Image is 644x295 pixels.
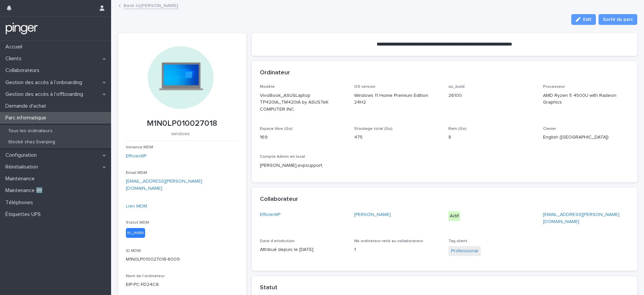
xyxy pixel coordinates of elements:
span: os_build [448,85,465,89]
p: 8 [448,134,535,141]
div: in_mdm [126,228,145,238]
span: Tag client [448,239,467,243]
p: VivoBook_ASUSLaptop TP420IA_TM420IA by ASUSTeK COMPUTER INC. [260,92,346,113]
span: OS version [354,85,375,89]
p: windows [126,131,236,137]
span: Compte Admin en local [260,155,305,159]
span: Ram (Go) [448,127,467,131]
span: Clavier [543,127,556,131]
span: Edit [583,17,591,22]
span: Processeur [543,85,565,89]
a: Back to[PERSON_NAME] [124,1,178,9]
span: Stockage total (Go) [354,127,393,131]
button: Sortir du parc [599,14,637,25]
p: Accueil [3,44,28,50]
p: M1N0LP010027018-6009 [126,256,238,263]
p: Téléphones [3,199,38,206]
p: English ([GEOGRAPHIC_DATA]) [543,134,629,141]
p: Stocké chez Everping [3,139,61,145]
span: Instance MDM [126,145,153,149]
p: Parc informatique [3,115,52,121]
p: Demande d'achat [3,103,52,109]
div: Actif [448,211,460,221]
button: Edit [571,14,596,25]
p: M1N0LP010027018 [126,119,238,128]
p: 475 [354,134,440,141]
p: Tous les ordinateurs [3,128,58,134]
p: Configuration [3,152,42,158]
p: Étiquettes UPS [3,211,46,218]
span: Nom de l'ordinateur [126,274,165,278]
a: EfficientIP [126,153,146,160]
span: Sortir du parc [603,16,633,23]
a: [EMAIL_ADDRESS][PERSON_NAME][DOMAIN_NAME] [126,179,202,191]
p: 1 [354,246,440,253]
span: Espace libre (Go) [260,127,293,131]
span: Date d'attribution [260,239,295,243]
span: ID MDM [126,249,141,253]
span: Modèle [260,85,275,89]
h2: Collaborateur [260,196,298,203]
p: Windows 11 Home Premium Edition 24H2 [354,92,440,106]
a: [PERSON_NAME] [354,211,391,218]
a: Professional [451,248,478,255]
span: Nb ordinateur relié au collaborateur [354,239,423,243]
a: EfficientIP [260,211,280,218]
p: [PERSON_NAME],evpsupport, [260,162,346,169]
p: Gestion des accès à l’offboarding [3,91,89,98]
p: AMD Ryzen 5 4500U with Radeon Graphics [543,92,629,106]
span: Email MDM [126,171,147,175]
p: Maintenance [3,176,40,182]
p: EIP-PC-FD24C6 [126,281,238,288]
a: [EMAIL_ADDRESS][PERSON_NAME][DOMAIN_NAME] [543,212,619,224]
span: Statut MDM [126,221,149,225]
h2: Ordinateur [260,69,290,77]
p: Attribué depuis le [DATE] [260,246,346,253]
p: Gestion des accès à l’onboarding [3,79,88,86]
p: 26100 [448,92,535,99]
a: Lien MDM [126,204,147,209]
img: mTgBEunGTSyRkCgitkcU [5,22,38,35]
p: 169 [260,134,346,141]
p: Réinitialisation [3,164,43,170]
h2: Statut [260,284,277,292]
p: Clients [3,56,27,62]
p: Collaborateurs [3,67,45,74]
p: Maintenance 🆕 [3,187,48,194]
